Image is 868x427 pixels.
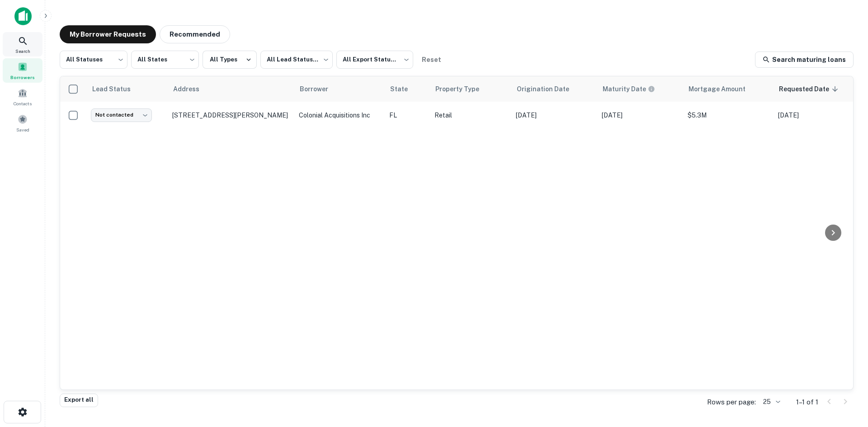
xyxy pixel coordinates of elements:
span: Saved [16,126,29,133]
th: Address [168,76,294,102]
span: Origination Date [517,84,581,94]
span: Lead Status [92,84,142,94]
div: All Export Statuses [336,48,413,71]
span: Maturity dates displayed may be estimated. Please contact the lender for the most accurate maturi... [603,84,667,94]
p: FL [389,110,425,120]
p: colonial acquisitions inc [299,110,380,120]
div: Not contacted [91,108,152,122]
img: capitalize-icon.png [14,7,32,25]
span: Borrower [300,84,340,94]
p: [DATE] [778,110,855,120]
th: State [385,76,430,102]
span: Property Type [435,84,491,94]
div: All States [131,48,199,71]
th: Borrower [294,76,385,102]
p: Rows per page: [707,397,756,408]
button: Export all [60,394,98,407]
h6: Maturity Date [603,84,646,94]
th: Mortgage Amount [683,76,774,102]
th: Requested Date [774,76,859,102]
p: [DATE] [516,110,593,120]
span: Requested Date [779,84,841,94]
span: Search [15,47,30,55]
span: Contacts [14,100,32,107]
span: Borrowers [10,74,35,81]
div: 25 [759,395,782,408]
button: Reset [417,51,446,69]
div: All Lead Statuses [260,48,333,71]
th: Property Type [430,76,511,102]
th: Origination Date [511,76,597,102]
th: Lead Status [86,76,168,102]
button: All Types [203,51,257,69]
p: [STREET_ADDRESS][PERSON_NAME] [172,111,290,119]
a: Search [3,32,42,56]
a: Saved [3,111,42,135]
span: Mortgage Amount [689,84,757,94]
iframe: Chat Widget [823,326,868,369]
th: Maturity dates displayed may be estimated. Please contact the lender for the most accurate maturi... [597,76,683,102]
span: Address [173,84,211,94]
p: [DATE] [602,110,679,120]
p: 1–1 of 1 [796,397,818,408]
p: Retail [434,110,507,120]
a: Contacts [3,84,42,109]
a: Search maturing loans [755,52,854,68]
a: Borrowers [3,58,42,83]
button: My Borrower Requests [60,25,156,43]
div: All Statuses [60,48,127,71]
span: State [390,84,420,94]
p: $5.3M [688,110,769,120]
button: Recommended [160,25,230,43]
div: Maturity dates displayed may be estimated. Please contact the lender for the most accurate maturi... [603,84,655,94]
